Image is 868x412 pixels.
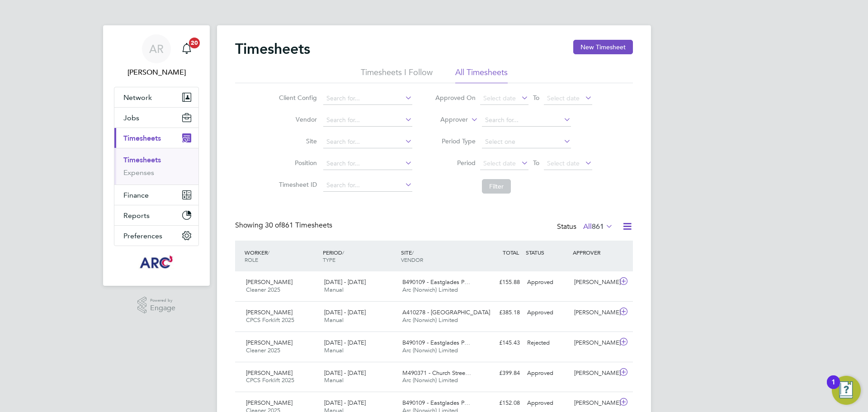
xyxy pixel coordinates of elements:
[427,115,468,124] label: Approver
[324,308,366,316] span: [DATE] - [DATE]
[324,399,366,407] span: [DATE] - [DATE]
[114,185,198,205] button: Finance
[557,221,615,233] div: Status
[246,316,294,324] span: CPCS Forklift 2025
[276,94,317,102] label: Client Config
[321,244,399,268] div: PERIOD
[832,376,861,405] button: Open Resource Center, 1 new notification
[137,297,176,314] a: Powered byEngage
[402,369,471,377] span: M490371 - Church Stree…
[399,244,477,268] div: SITE
[583,222,613,231] label: All
[361,67,433,83] li: Timesheets I Follow
[524,275,571,290] div: Approved
[547,94,580,102] span: Select date
[114,226,198,246] button: Preferences
[476,396,524,411] div: £152.08
[482,136,571,148] input: Select one
[324,278,366,286] span: [DATE] - [DATE]
[246,399,292,407] span: [PERSON_NAME]
[412,249,414,256] span: /
[571,396,618,411] div: [PERSON_NAME]
[114,108,198,128] button: Jobs
[483,159,516,167] span: Select date
[402,339,470,346] span: B490109 - Eastglades P…
[114,34,199,78] a: AR[PERSON_NAME]
[482,179,511,194] button: Filter
[114,148,198,185] div: Timesheets
[324,369,366,377] span: [DATE] - [DATE]
[123,114,139,122] span: Jobs
[524,336,571,350] div: Rejected
[455,67,508,83] li: All Timesheets
[524,396,571,411] div: Approved
[402,286,458,294] span: Arc (Norwich) Limited
[265,221,281,230] span: 30 of
[402,399,470,407] span: B490109 - Eastglades P…
[114,205,198,225] button: Reports
[503,249,519,256] span: TOTAL
[476,305,524,320] div: £385.18
[138,255,175,270] img: arcgroup-logo-retina.png
[571,275,618,290] div: [PERSON_NAME]
[342,249,344,256] span: /
[323,157,412,170] input: Search for...
[524,305,571,320] div: Approved
[401,256,423,263] span: VENDOR
[402,346,458,354] span: Arc (Norwich) Limited
[476,336,524,350] div: £145.43
[242,244,321,268] div: WORKER
[150,304,175,312] span: Engage
[435,94,476,102] label: Approved On
[246,339,292,346] span: [PERSON_NAME]
[530,157,542,169] span: To
[189,38,200,48] span: 20
[530,92,542,104] span: To
[323,114,412,127] input: Search for...
[114,255,199,270] a: Go to home page
[246,308,292,316] span: [PERSON_NAME]
[571,305,618,320] div: [PERSON_NAME]
[571,244,618,260] div: APPROVER
[831,382,835,394] div: 1
[547,159,580,167] span: Select date
[571,366,618,381] div: [PERSON_NAME]
[476,275,524,290] div: £155.88
[123,168,154,177] a: Expenses
[268,249,269,256] span: /
[178,34,196,63] a: 20
[402,278,470,286] span: B490109 - Eastglades P…
[265,221,332,230] span: 861 Timesheets
[324,316,344,324] span: Manual
[246,278,292,286] span: [PERSON_NAME]
[123,191,149,199] span: Finance
[246,369,292,377] span: [PERSON_NAME]
[324,376,344,384] span: Manual
[246,346,280,354] span: Cleaner 2025
[276,137,317,145] label: Site
[435,137,476,145] label: Period Type
[114,67,199,78] span: Abbie Ross
[435,159,476,167] label: Period
[246,376,294,384] span: CPCS Forklift 2025
[114,87,198,107] button: Network
[114,128,198,148] button: Timesheets
[123,156,161,164] a: Timesheets
[235,221,334,230] div: Showing
[103,25,210,286] nav: Main navigation
[324,346,344,354] span: Manual
[149,43,164,55] span: AR
[402,316,458,324] span: Arc (Norwich) Limited
[323,256,335,263] span: TYPE
[123,93,152,102] span: Network
[123,134,161,142] span: Timesheets
[476,366,524,381] div: £399.84
[276,115,317,123] label: Vendor
[324,286,344,294] span: Manual
[123,211,150,220] span: Reports
[276,180,317,189] label: Timesheet ID
[571,336,618,350] div: [PERSON_NAME]
[323,92,412,105] input: Search for...
[324,339,366,346] span: [DATE] - [DATE]
[402,376,458,384] span: Arc (Norwich) Limited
